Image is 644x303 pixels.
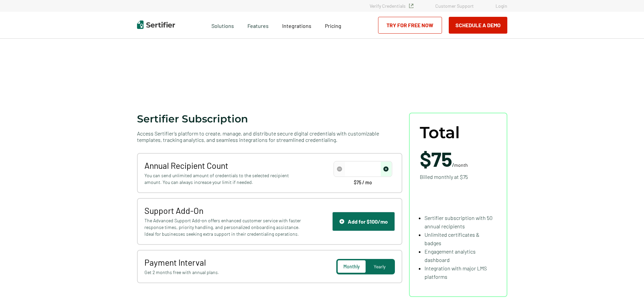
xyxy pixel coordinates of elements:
span: Annual Recipient Count [144,160,303,171]
button: Support IconAdd for $100/mo [332,212,395,231]
span: Access Sertifier’s platform to create, manage, and distribute secure digital credentials with cus... [137,130,402,143]
a: Customer Support [435,3,474,9]
span: Integrations [282,23,311,29]
span: Pricing [325,23,341,29]
img: Support Icon [339,219,344,224]
span: Sertifier Subscription [137,113,248,125]
span: Engagement analytics dashboard [425,248,476,263]
span: $75 [420,147,452,171]
span: increase number [381,162,392,176]
span: The Advanced Support Add-on offers enhanced customer service with faster response times, priority... [144,217,303,237]
span: Total [420,123,460,142]
span: Sertifier subscription with 50 annual recipients [425,215,493,229]
span: Features [247,21,269,29]
img: Sertifier | Digital Credentialing Platform [137,21,175,29]
span: Unlimited certificates & badges [425,231,479,246]
span: $75 / mo [354,180,372,185]
a: Pricing [325,21,341,29]
span: Yearly [374,264,385,269]
span: Monthly [343,264,360,269]
span: decrease number [334,162,345,176]
span: Billed monthly at $75 [420,173,468,181]
img: Verified [409,4,413,8]
span: Get 2 months free with annual plans. [144,269,303,276]
span: month [454,162,468,168]
span: / [420,149,468,169]
img: Decrease Icon [337,166,342,172]
span: You can send unlimited amount of credentials to the selected recipient amount. You can always inc... [144,172,303,186]
span: Support Add-On [144,205,303,216]
div: Add for $100/mo [339,218,388,225]
span: Solutions [211,21,234,29]
a: Login [496,3,507,9]
a: Try for Free Now [378,17,442,34]
img: Increase Icon [383,166,388,172]
a: Verify Credentials [370,3,413,9]
span: Integration with major LMS platforms [425,265,487,280]
a: Integrations [282,21,311,29]
span: Payment Interval [144,257,303,267]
